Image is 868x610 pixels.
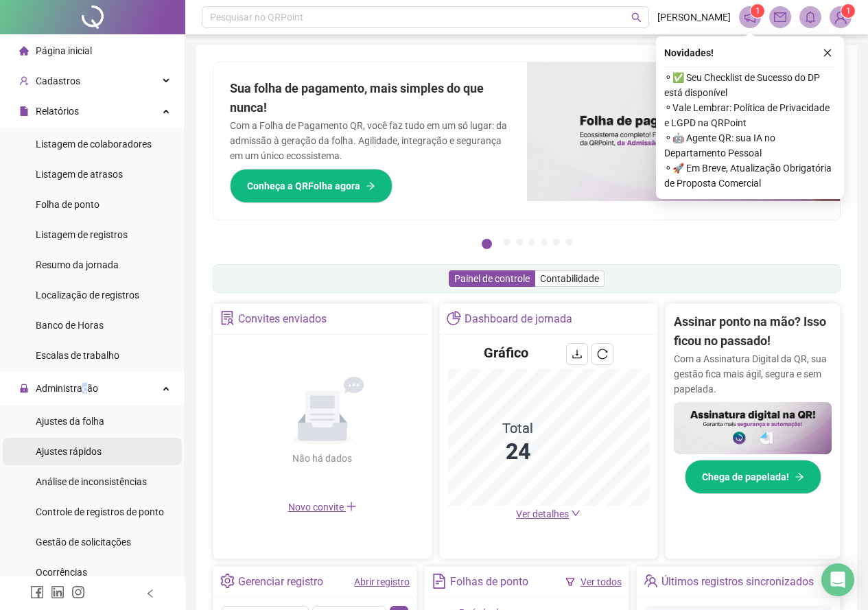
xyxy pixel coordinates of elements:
button: 1 [482,239,492,249]
span: Controle de registros de ponto [36,506,164,517]
sup: Atualize o seu contato no menu Meus Dados [841,4,855,18]
span: Chega de papelada! [702,469,789,484]
span: close [823,48,832,58]
span: [PERSON_NAME] [657,10,731,25]
h4: Gráfico [484,343,528,362]
div: Open Intercom Messenger [821,563,854,596]
button: 5 [541,239,548,246]
span: Contabilidade [540,273,599,284]
span: Cadastros [36,75,80,86]
span: Listagem de registros [36,229,128,240]
img: banner%2F8d14a306-6205-4263-8e5b-06e9a85ad873.png [527,62,841,201]
img: banner%2F02c71560-61a6-44d4-94b9-c8ab97240462.png [674,402,832,455]
span: instagram [71,585,85,599]
span: filter [565,577,575,587]
span: setting [220,574,235,588]
span: reload [597,349,608,360]
span: bell [804,11,817,23]
span: Gestão de solicitações [36,537,131,548]
span: down [571,508,580,518]
span: mail [774,11,786,23]
span: ⚬ ✅ Seu Checklist de Sucesso do DP está disponível [664,70,836,100]
img: 34092 [830,7,851,27]
p: Com a Assinatura Digital da QR, sua gestão fica mais ágil, segura e sem papelada. [674,351,832,397]
span: arrow-right [366,181,375,191]
p: Com a Folha de Pagamento QR, você faz tudo em um só lugar: da admissão à geração da folha. Agilid... [230,118,511,163]
span: Novo convite [288,502,357,513]
span: Administração [36,383,98,394]
span: search [631,12,642,23]
span: plus [346,501,357,512]
button: 2 [504,239,511,246]
span: Ocorrências [36,567,87,578]
span: pie-chart [447,311,461,325]
span: file-text [432,574,446,588]
h2: Sua folha de pagamento, mais simples do que nunca! [230,79,511,118]
span: Resumo da jornada [36,259,119,270]
button: 4 [528,239,535,246]
div: Últimos registros sincronizados [661,570,814,594]
span: 1 [755,6,760,16]
a: Ver detalhes down [516,508,580,519]
div: Gerenciar registro [238,570,323,594]
button: 3 [516,239,523,246]
span: Ajustes rápidos [36,446,102,457]
div: Dashboard de jornada [465,307,572,331]
span: ⚬ 🤖 Agente QR: sua IA no Departamento Pessoal [664,130,836,161]
sup: 1 [751,4,764,18]
span: Novidades ! [664,45,714,60]
a: Abrir registro [354,576,410,587]
span: Conheça a QRFolha agora [247,178,360,193]
span: notification [744,11,756,23]
span: Relatórios [36,106,79,117]
span: Ver detalhes [516,508,569,519]
span: Localização de registros [36,290,139,301]
button: 7 [565,239,572,246]
div: Convites enviados [238,307,327,331]
span: left [145,589,155,598]
a: Ver todos [580,576,622,587]
span: linkedin [51,585,64,599]
span: lock [19,384,29,393]
span: Análise de inconsistências [36,476,147,487]
span: facebook [30,585,44,599]
button: Chega de papelada! [685,460,821,494]
span: Ajustes da folha [36,416,104,427]
span: ⚬ 🚀 Em Breve, Atualização Obrigatória de Proposta Comercial [664,161,836,191]
span: Banco de Horas [36,320,104,331]
span: home [19,46,29,56]
h2: Assinar ponto na mão? Isso ficou no passado! [674,312,832,351]
span: team [644,574,658,588]
span: file [19,106,29,116]
span: download [572,349,583,360]
span: Página inicial [36,45,92,56]
span: Folha de ponto [36,199,99,210]
span: Painel de controle [454,273,530,284]
div: Não há dados [259,451,386,466]
span: arrow-right [795,472,804,482]
span: ⚬ Vale Lembrar: Política de Privacidade e LGPD na QRPoint [664,100,836,130]
span: Listagem de colaboradores [36,139,152,150]
span: Escalas de trabalho [36,350,119,361]
button: 6 [553,239,560,246]
span: Listagem de atrasos [36,169,123,180]
span: user-add [19,76,29,86]
button: Conheça a QRFolha agora [230,169,392,203]
span: 1 [846,6,851,16]
span: solution [220,311,235,325]
div: Folhas de ponto [450,570,528,594]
